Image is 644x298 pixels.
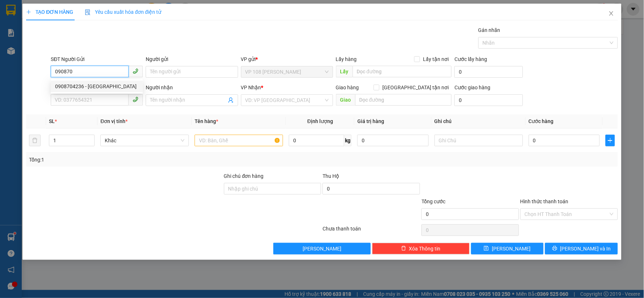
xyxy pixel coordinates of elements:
[49,118,55,124] span: SL
[51,81,143,92] div: 0908704236 - ANH SƠN
[100,118,128,124] span: Đơn vị tính
[105,135,184,146] span: Khác
[372,243,470,254] button: deleteXóa Thông tin
[55,82,138,90] div: 0908704236 - [GEOGRAPHIC_DATA]
[336,94,355,106] span: Giao
[606,138,614,143] span: plus
[146,83,238,91] div: Người nhận
[26,9,31,15] span: plus
[273,243,371,254] button: [PERSON_NAME]
[29,135,41,146] button: delete
[545,243,618,254] button: printer[PERSON_NAME] và In
[560,245,611,253] span: [PERSON_NAME] và In
[606,135,615,146] button: plus
[471,243,544,254] button: save[PERSON_NAME]
[409,245,441,253] span: Xóa Thông tin
[454,56,487,62] label: Cước lấy hàng
[241,55,333,63] div: VP gửi
[432,114,526,128] th: Ghi chú
[133,68,138,74] span: phone
[552,246,557,252] span: printer
[435,135,523,146] input: Ghi Chú
[336,66,353,77] span: Lấy
[245,66,329,77] span: VP 108 Lê Hồng Phong - Vũng Tàu
[29,156,249,164] div: Tổng: 1
[85,9,161,15] span: Yêu cầu xuất hóa đơn điện tử
[454,66,523,78] input: Cước lấy hàng
[241,85,261,90] span: VP Nhận
[478,27,500,33] label: Gán nhãn
[195,118,218,124] span: Tên hàng
[420,55,452,63] span: Lấy tận nơi
[336,85,359,90] span: Giao hàng
[401,246,406,252] span: delete
[303,245,341,253] span: [PERSON_NAME]
[323,173,339,179] span: Thu Hộ
[608,11,614,16] span: close
[421,199,445,204] span: Tổng cước
[224,183,321,195] input: Ghi chú đơn hàng
[520,199,569,204] label: Hình thức thanh toán
[529,118,554,124] span: Cước hàng
[51,55,143,63] div: SĐT Người Gửi
[379,83,452,91] span: [GEOGRAPHIC_DATA] tận nơi
[484,246,489,252] span: save
[228,97,234,103] span: user-add
[601,4,622,24] button: Close
[322,225,421,237] div: Chưa thanh toán
[85,9,91,15] img: icon
[195,135,283,146] input: VD: Bàn, Ghế
[357,135,429,146] input: 0
[454,85,490,90] label: Cước giao hàng
[26,9,73,15] span: TẠO ĐƠN HÀNG
[454,94,523,106] input: Cước giao hàng
[344,135,352,146] span: kg
[353,66,452,77] input: Dọc đường
[492,245,531,253] span: [PERSON_NAME]
[224,173,264,179] label: Ghi chú đơn hàng
[307,118,333,124] span: Định lượng
[336,56,357,62] span: Lấy hàng
[355,94,452,106] input: Dọc đường
[357,118,384,124] span: Giá trị hàng
[146,55,238,63] div: Người gửi
[133,97,138,102] span: phone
